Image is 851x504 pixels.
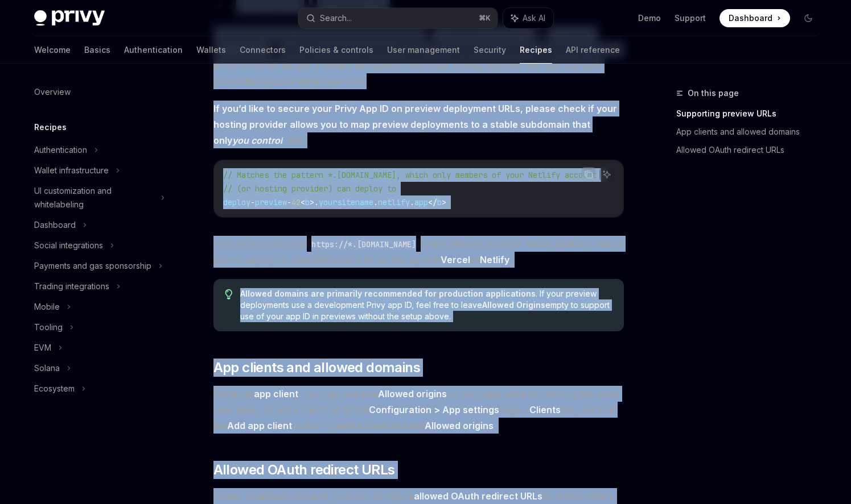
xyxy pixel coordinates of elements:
svg: Tip [225,289,233,299]
h5: Recipes [34,120,67,134]
a: Allowed OAuth redirect URLs [676,141,827,159]
span: This allows you to list under allowed domains, which arbitrary actors cannot deploy to. See instr... [213,236,624,268]
div: Search... [320,11,352,25]
strong: Configuration > App settings [369,404,499,415]
span: Ask AI [523,13,545,24]
span: > [310,197,314,207]
strong: If you’d like to secure your Privy App ID on preview deployment URLs, please check if your hostin... [213,103,617,146]
strong: Allowed Origins [482,300,545,310]
a: Supporting preview URLs [676,105,827,123]
strong: Allowed origins [378,388,447,399]
button: Toggle dark mode [799,9,817,27]
div: Tooling [34,320,63,334]
span: < [301,197,305,207]
a: Overview [25,82,171,102]
div: Solana [34,361,60,375]
span: 42 [291,197,301,207]
span: deploy [223,197,250,207]
a: Security [474,36,506,64]
strong: Add app client [227,420,292,431]
a: app client [254,388,298,400]
a: App clients and allowed domains [676,123,827,141]
a: Connectors [240,36,286,64]
div: Overview [34,85,71,99]
span: Allowed OAuth redirect URLs [213,461,395,479]
a: User management [387,36,460,64]
button: Ask AI [599,167,614,182]
button: Search...⌘K [298,8,498,28]
span: . [314,197,319,207]
a: Basics [84,36,110,64]
button: Ask AI [503,8,553,28]
a: Dashboard [720,9,790,27]
div: Social integrations [34,239,103,252]
button: Copy the contents from the code block [581,167,596,182]
img: dark logo [34,10,105,26]
span: - [250,197,255,207]
a: Welcome [34,36,71,64]
span: preview [255,197,287,207]
a: Support [675,13,706,24]
span: b [305,197,310,207]
span: b [437,197,442,207]
div: Ecosystem [34,382,75,395]
a: Demo [638,13,661,24]
span: netlify [378,197,410,207]
div: Wallet infrastructure [34,164,109,177]
strong: Allowed domains are primarily recommended for production applications [240,289,536,298]
span: On this page [688,86,739,100]
span: yoursitename [319,197,373,207]
span: . [373,197,378,207]
a: Wallets [196,36,226,64]
div: Dashboard [34,218,76,232]
strong: allowed OAuth redirect URLs [414,490,542,502]
code: https://*.[DOMAIN_NAME] [307,238,421,251]
span: ⌘ K [479,14,491,23]
div: Mobile [34,300,60,314]
a: Policies & controls [299,36,373,64]
span: </ [428,197,437,207]
a: Recipes [520,36,552,64]
span: - [287,197,291,207]
a: Authentication [124,36,183,64]
span: app [414,197,428,207]
span: . If your preview deployments use a development Privy app ID, feel free to leave empty to support... [240,288,612,322]
div: Trading integrations [34,280,109,293]
strong: Clients [529,404,561,415]
div: EVM [34,341,51,355]
span: Within an , you can override on your app while still sharing the same user base. To add a client,... [213,386,624,434]
a: Netlify [480,254,509,266]
strong: Allowed origins [425,420,494,431]
a: Vercel [441,254,470,266]
span: // Matches the pattern *.[DOMAIN_NAME], which only members of your Netlify account [223,170,597,180]
div: UI customization and whitelabeling [34,184,154,211]
span: , like: [213,101,624,148]
span: App clients and allowed domains [213,359,420,377]
span: Dashboard [729,13,772,24]
div: Authentication [34,143,87,157]
div: Payments and gas sponsorship [34,259,151,273]
a: API reference [566,36,620,64]
span: // (or hosting provider) can deploy to [223,184,396,194]
span: . [410,197,414,207]
em: you control [232,135,282,146]
span: > [442,197,446,207]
